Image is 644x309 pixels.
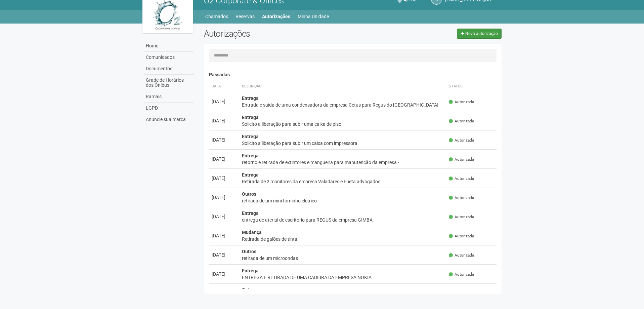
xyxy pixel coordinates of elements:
[242,134,259,139] strong: Entrega
[449,253,474,258] span: Autorizada
[144,114,194,125] a: Anuncie sua marca
[465,31,498,36] span: Nova autorização
[144,40,194,52] a: Home
[242,287,256,293] strong: Outros
[242,274,444,281] div: ENTREGA E RETIRADA DE UMA CADEIRA DA EMPRESA NOKIA
[144,103,194,114] a: LGPD
[457,29,502,39] a: Nova autorização
[242,140,444,147] div: Solicito a liberação para subir um caixa com impressora.
[212,156,237,162] div: [DATE]
[212,175,237,182] div: [DATE]
[212,252,237,258] div: [DATE]
[205,12,228,21] a: Chamados
[209,81,239,92] th: Data
[204,29,348,39] h2: Autorizações
[212,137,237,143] div: [DATE]
[242,268,259,273] strong: Entrega
[449,195,474,201] span: Autorizada
[446,81,497,92] th: Status
[449,272,474,277] span: Autorizada
[144,52,194,63] a: Comunicados
[242,210,259,216] strong: Entrega
[242,159,444,166] div: retorno e retirada de extintores e mangueira para manutenção da empresa -
[449,99,474,105] span: Autorizada
[212,194,237,201] div: [DATE]
[262,12,290,21] a: Autorizações
[449,138,474,143] span: Autorizada
[242,249,256,254] strong: Outros
[242,153,259,158] strong: Entrega
[212,271,237,277] div: [DATE]
[242,217,444,223] div: entrega de aterial de escritorio para REGUS da empresa GIMBA
[242,172,259,178] strong: Entrega
[449,233,474,239] span: Autorizada
[242,191,256,197] strong: Outros
[239,81,446,92] th: Descrição
[212,232,237,239] div: [DATE]
[212,117,237,124] div: [DATE]
[242,115,259,120] strong: Entrega
[242,236,444,242] div: Retirada de galões de tinta
[242,95,259,101] strong: Entrega
[212,213,237,220] div: [DATE]
[242,121,444,127] div: Solicito a liberação para subir uma caixa de piso.
[144,63,194,75] a: Documentos
[298,12,329,21] a: Minha Unidade
[144,75,194,91] a: Grade de Horários dos Ônibus
[242,197,444,204] div: retirada de um mini forninho eletrico
[144,91,194,103] a: Ramais
[449,214,474,220] span: Autorizada
[242,255,444,262] div: retirada de um microondas
[449,176,474,182] span: Autorizada
[242,178,444,185] div: Retirada de 2 monitores da empresa Valadares e Fueta advogados
[242,230,262,235] strong: Mudança
[235,12,255,21] a: Reservas
[449,157,474,162] span: Autorizada
[449,118,474,124] span: Autorizada
[212,98,237,105] div: [DATE]
[242,102,444,108] div: Entrada e saída de uma condensadora da empresa Cetus para Regus do [GEOGRAPHIC_DATA]
[209,72,497,77] h4: Passadas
